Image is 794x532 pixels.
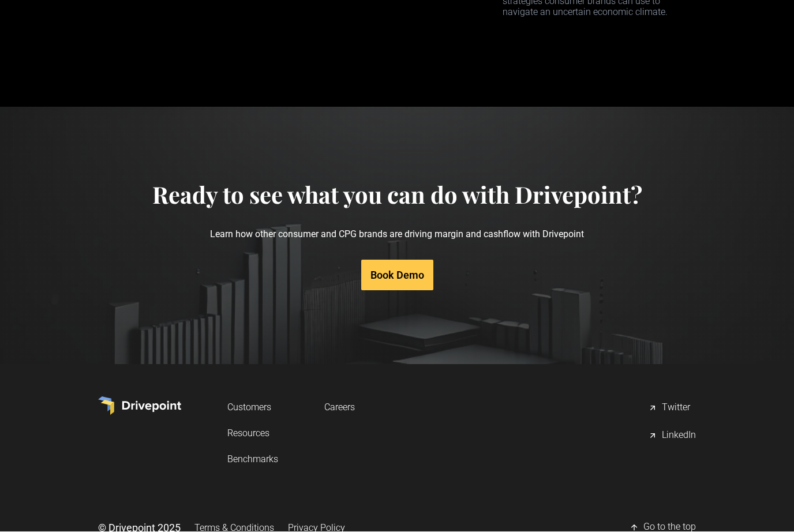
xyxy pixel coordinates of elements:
a: Resources [227,423,278,444]
a: Benchmarks [227,449,278,470]
div: Twitter [662,402,690,415]
a: Customers [227,397,278,418]
a: Twitter [648,397,696,420]
h4: Ready to see what you can do with Drivepoint? [152,181,642,209]
a: LinkedIn [648,425,696,448]
p: Learn how other consumer and CPG brands are driving margin and cashflow with Drivepoint [152,209,642,260]
a: Book Demo [361,260,433,291]
div: LinkedIn [662,429,696,443]
a: Careers [324,397,355,418]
